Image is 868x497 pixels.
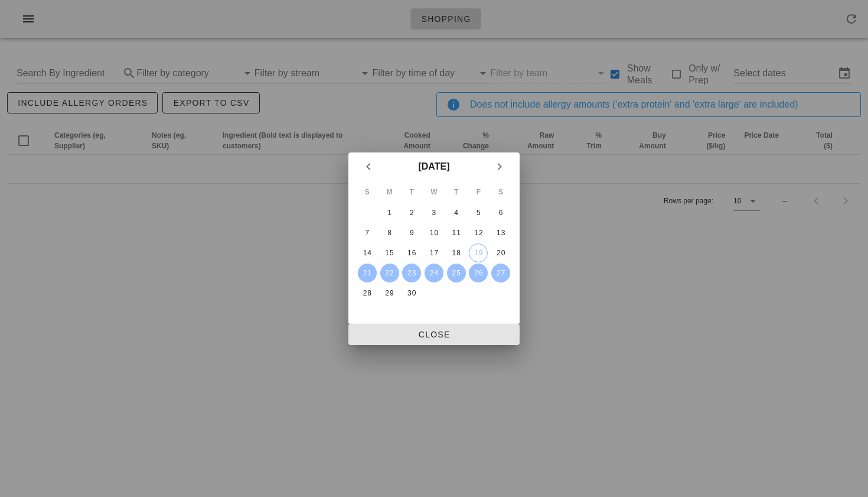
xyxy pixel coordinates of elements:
[401,182,422,202] th: T
[380,284,399,303] button: 29
[491,209,510,217] div: 6
[447,269,466,277] div: 25
[425,229,443,237] div: 10
[469,209,488,217] div: 5
[447,203,466,222] button: 4
[425,249,443,257] div: 17
[469,264,488,282] button: 26
[402,284,421,303] button: 30
[446,182,467,202] th: T
[491,223,510,242] button: 13
[380,243,399,262] button: 15
[358,243,377,262] button: 14
[380,229,399,237] div: 8
[491,229,510,237] div: 13
[380,223,399,242] button: 8
[402,203,421,222] button: 2
[425,209,443,217] div: 3
[447,209,466,217] div: 4
[425,269,443,277] div: 24
[379,182,400,202] th: M
[413,155,454,178] button: [DATE]
[358,284,377,303] button: 28
[469,229,488,237] div: 12
[469,223,488,242] button: 12
[469,249,487,257] div: 19
[447,249,466,257] div: 18
[358,264,377,282] button: 21
[358,289,377,297] div: 28
[402,289,421,297] div: 30
[425,223,443,242] button: 10
[425,203,443,222] button: 3
[447,264,466,282] button: 25
[491,243,510,262] button: 20
[358,229,377,237] div: 7
[425,264,443,282] button: 24
[491,203,510,222] button: 6
[358,156,379,177] button: Previous month
[380,289,399,297] div: 29
[447,243,466,262] button: 18
[423,182,445,202] th: W
[402,223,421,242] button: 9
[380,209,399,217] div: 1
[380,264,399,282] button: 22
[491,269,510,277] div: 27
[402,209,421,217] div: 2
[402,229,421,237] div: 9
[489,156,510,177] button: Next month
[491,249,510,257] div: 20
[402,249,421,257] div: 16
[469,269,488,277] div: 26
[358,330,510,339] span: Close
[468,182,490,202] th: F
[447,229,466,237] div: 11
[425,243,443,262] button: 17
[348,324,520,345] button: Close
[380,203,399,222] button: 1
[358,269,377,277] div: 21
[491,264,510,282] button: 27
[469,243,488,262] button: 19
[469,203,488,222] button: 5
[380,249,399,257] div: 15
[402,264,421,282] button: 23
[402,269,421,277] div: 23
[380,269,399,277] div: 22
[402,243,421,262] button: 16
[357,182,378,202] th: S
[358,249,377,257] div: 14
[490,182,511,202] th: S
[447,223,466,242] button: 11
[358,223,377,242] button: 7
